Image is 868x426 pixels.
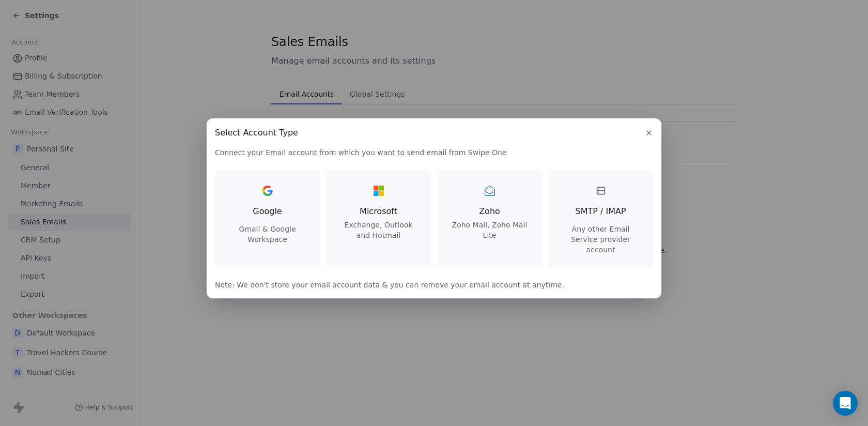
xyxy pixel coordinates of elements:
span: Connect your Email account from which you want to send email from Swipe One [215,147,653,158]
span: Exchange, Outlook and Hotmail [338,220,419,240]
span: SMTP / IMAP [575,205,626,218]
span: Gmail & Google Workspace [227,224,307,245]
span: Select Account Type [215,127,298,139]
span: Google [253,205,282,218]
span: Any other Email Service provider account [561,224,641,255]
span: Zoho Mail, Zoho Mail Lite [450,220,530,240]
span: Note: We don't store your email account data & you can remove your email account at anytime. [215,280,653,290]
span: Microsoft [338,205,419,218]
span: Zoho [450,205,530,218]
